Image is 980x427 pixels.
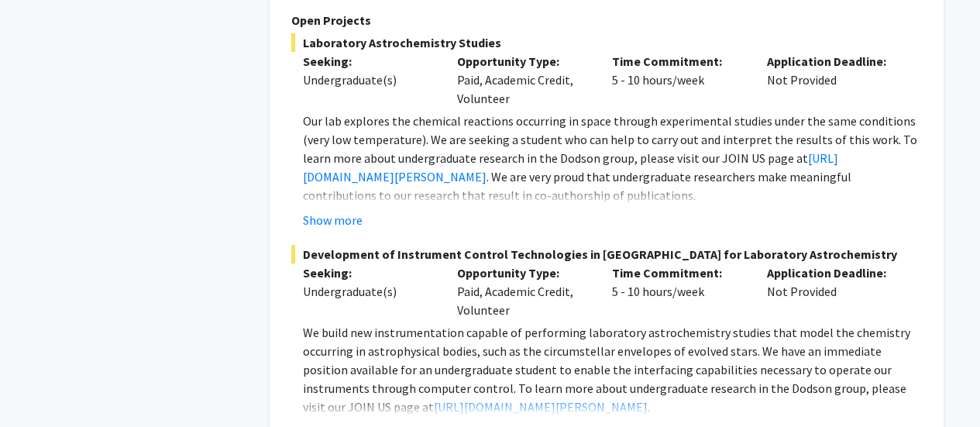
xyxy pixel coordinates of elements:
div: Undergraduate(s) [303,282,435,301]
p: Application Deadline: [767,52,899,71]
p: Open Projects [291,11,922,29]
p: Seeking: [303,52,435,71]
div: Undergraduate(s) [303,71,435,89]
div: Not Provided [755,263,910,319]
p: Our lab explores the chemical reactions occurring in space through experimental studies under the... [303,112,922,205]
iframe: Chat [12,357,66,415]
div: Paid, Academic Credit, Volunteer [445,52,600,108]
p: Application Deadline: [767,263,899,282]
div: 5 - 10 hours/week [600,263,755,319]
p: Time Commitment: [612,52,744,71]
a: [URL][DOMAIN_NAME][PERSON_NAME] [434,399,648,415]
button: Show more [303,211,363,229]
div: 5 - 10 hours/week [600,52,755,108]
p: Time Commitment: [612,263,744,282]
span: Development of Instrument Control Technologies in [GEOGRAPHIC_DATA] for Laboratory Astrochemistry [291,245,922,263]
p: We build new instrumentation capable of performing laboratory astrochemistry studies that model t... [303,323,922,416]
div: Paid, Academic Credit, Volunteer [445,263,600,319]
span: Laboratory Astrochemistry Studies [291,33,922,52]
div: Not Provided [755,52,910,108]
p: Opportunity Type: [457,52,589,71]
p: Seeking: [303,263,435,282]
p: Opportunity Type: [457,263,589,282]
